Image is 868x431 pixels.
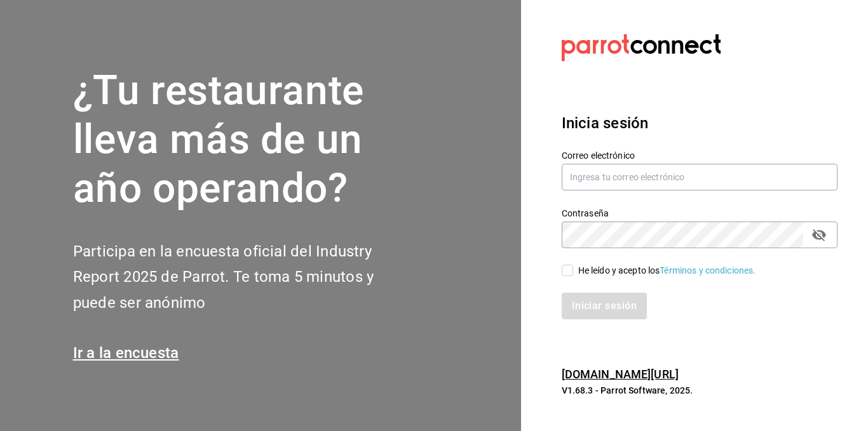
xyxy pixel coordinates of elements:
[562,164,837,190] input: Ingresa tu correo electrónico
[808,224,830,246] button: passwordField
[562,209,837,218] label: Contraseña
[562,384,837,397] p: V1.68.3 - Parrot Software, 2025.
[73,344,179,362] a: Ir a la encuesta
[562,368,679,381] a: [DOMAIN_NAME][URL]
[660,265,756,275] a: Términos y condiciones.
[562,112,837,135] h3: Inicia sesión
[562,151,837,160] label: Correo electrónico
[73,239,416,316] h2: Participa en la encuesta oficial del Industry Report 2025 de Parrot. Te toma 5 minutos y puede se...
[578,264,756,277] div: He leído y acepto los
[73,67,416,213] h1: ¿Tu restaurante lleva más de un año operando?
